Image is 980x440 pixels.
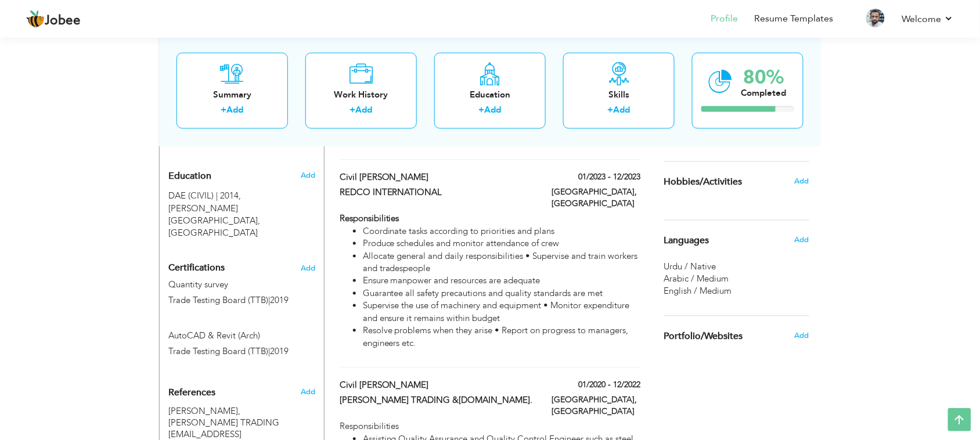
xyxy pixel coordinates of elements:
[45,15,81,27] span: Jobee
[608,104,614,116] label: +
[186,88,279,100] div: Summary
[664,332,743,342] span: Portfolio/Websites
[26,10,45,28] img: jobee.io
[340,172,535,184] label: civil [PERSON_NAME]
[168,203,260,240] span: [PERSON_NAME][GEOGRAPHIC_DATA], [GEOGRAPHIC_DATA]
[552,187,640,210] label: [GEOGRAPHIC_DATA], [GEOGRAPHIC_DATA]
[664,220,809,298] div: Show your familiar languages.
[363,288,640,300] li: Guarantee all safety precautions and quality standards are met
[301,265,315,273] span: Add the certifications you’ve earned.
[741,67,787,86] div: 80%
[168,165,315,240] div: Add your educational degree.
[301,387,315,398] span: Add
[664,273,729,285] span: Arabic / Medium
[866,9,885,27] img: Profile Img
[160,190,324,240] div: DAE (CIVIL), 2014
[363,251,640,276] li: Allocate general and daily responsibilities • Supervise and train workers and tradespeople
[741,86,787,99] div: Completed
[26,10,81,28] a: Jobee
[363,238,640,250] li: Produce schedules and monitor attendance of crew
[363,275,640,287] li: Ensure manpower and resources are adequate
[755,12,834,26] a: Resume Templates
[340,187,535,199] label: REDCO INTERNATIONAL
[578,172,640,183] label: 01/2023 - 12/2023
[664,261,716,273] span: Urdu / Native
[227,104,244,116] a: Add
[363,300,640,325] li: Supervise the use of machinery and equipment • Monitor expenditure and ensure it remains within b...
[268,295,270,306] span: |
[711,12,738,26] a: Profile
[340,213,399,225] strong: Responsibilities
[795,331,809,341] span: Add
[160,387,324,405] div: Add the reference.
[270,295,289,306] span: 2019
[655,162,818,203] div: Share some of your professional and personal interests.
[301,171,315,181] span: Add
[270,346,289,358] span: 2019
[363,226,640,238] li: Coordinate tasks according to priorities and plans
[350,104,356,116] label: +
[221,104,227,116] label: +
[664,178,743,188] span: Hobbies/Activities
[168,388,215,399] span: References
[655,316,818,357] div: Share your links of online work
[168,172,211,182] span: Education
[795,176,809,187] span: Add
[572,88,665,100] div: Skills
[168,262,225,275] span: Certifications
[315,88,408,100] div: Work History
[168,346,268,358] span: Trade Testing Board (TTB)
[444,88,536,100] div: Education
[168,190,241,202] span: DAE (CIVIL), Waqar Institute of Technology, 2014
[552,395,640,418] label: [GEOGRAPHIC_DATA], [GEOGRAPHIC_DATA]
[168,330,315,342] label: AutoCAD & Revit (Arch)
[168,417,279,429] span: [PERSON_NAME] TRADING
[479,104,485,116] label: +
[485,104,502,116] a: Add
[795,235,809,246] span: Add
[168,406,240,417] span: CM Essa, AL-MEMAR TRADING
[614,104,630,116] a: Add
[268,346,270,358] span: |
[340,395,535,407] label: [PERSON_NAME] TRADING &[DOMAIN_NAME].
[664,286,732,297] span: English / Medium
[340,380,535,392] label: civil [PERSON_NAME]
[578,380,640,391] label: 01/2020 - 12/2022
[363,325,640,350] li: Resolve problems when they arise • Report on progress to managers, engineers etc.
[168,279,315,291] label: Quantity survey
[356,104,373,116] a: Add
[902,12,954,26] a: Welcome
[664,236,709,247] span: Languages
[168,295,268,306] span: Trade Testing Board (TTB)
